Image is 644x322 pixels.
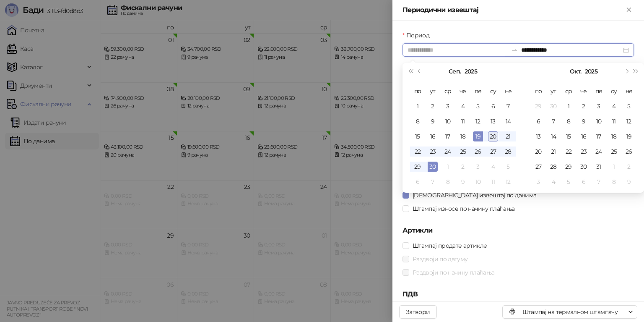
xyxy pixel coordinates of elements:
td: 2025-10-22 [561,144,576,159]
td: 2025-10-28 [546,159,561,174]
th: ср [561,84,576,99]
td: 2025-10-09 [455,174,470,189]
td: 2025-10-02 [576,99,591,114]
div: 30 [548,101,558,111]
div: 4 [548,177,558,187]
div: 22 [563,147,574,157]
td: 2025-10-04 [486,159,501,174]
td: 2025-09-03 [440,99,455,114]
div: 4 [609,101,619,111]
td: 2025-10-09 [576,114,591,129]
td: 2025-09-30 [425,159,440,174]
div: 22 [413,147,423,157]
td: 2025-11-05 [561,174,576,189]
div: 25 [609,147,619,157]
td: 2025-10-05 [621,99,636,114]
div: 31 [594,162,604,172]
td: 2025-10-01 [561,99,576,114]
div: 20 [533,147,543,157]
td: 2025-10-17 [591,129,606,144]
td: 2025-11-02 [621,159,636,174]
label: Период [402,31,434,40]
td: 2025-11-08 [606,174,621,189]
div: 6 [413,177,423,187]
td: 2025-10-18 [606,129,621,144]
div: 2 [624,162,634,172]
div: 3 [594,101,604,111]
th: ср [440,84,455,99]
th: не [501,84,516,99]
td: 2025-11-01 [606,159,621,174]
div: 25 [458,147,468,157]
td: 2025-10-25 [606,144,621,159]
div: 26 [473,147,483,157]
td: 2025-11-03 [531,174,546,189]
th: по [531,84,546,99]
td: 2025-10-29 [561,159,576,174]
td: 2025-10-26 [621,144,636,159]
div: 29 [533,101,543,111]
span: to [511,47,518,53]
div: 27 [533,162,543,172]
div: 5 [563,177,574,187]
div: 29 [563,162,574,172]
td: 2025-10-08 [440,174,455,189]
td: 2025-10-21 [546,144,561,159]
div: 18 [609,131,619,141]
td: 2025-09-23 [425,144,440,159]
td: 2025-09-22 [410,144,425,159]
div: 13 [533,131,543,141]
div: 11 [488,177,498,187]
div: 9 [624,177,634,187]
td: 2025-09-09 [425,114,440,129]
div: 16 [579,131,589,141]
div: 20 [488,131,498,141]
td: 2025-10-07 [546,114,561,129]
td: 2025-10-03 [470,159,486,174]
td: 2025-10-31 [591,159,606,174]
td: 2025-09-11 [455,114,470,129]
span: Раздвоји по начину плаћања [409,268,498,277]
div: 5 [624,101,634,111]
th: пе [591,84,606,99]
div: 6 [579,177,589,187]
div: 2 [428,101,438,111]
div: 17 [443,131,453,141]
div: 11 [458,116,468,126]
td: 2025-10-23 [576,144,591,159]
div: 8 [563,116,574,126]
td: 2025-10-04 [606,99,621,114]
div: 6 [488,101,498,111]
td: 2025-10-01 [440,159,455,174]
div: 6 [533,116,543,126]
th: ут [425,84,440,99]
div: 13 [488,116,498,126]
td: 2025-10-12 [501,174,516,189]
div: 2 [579,101,589,111]
td: 2025-10-06 [410,174,425,189]
button: Close [624,5,634,15]
div: 28 [548,162,558,172]
td: 2025-09-29 [531,99,546,114]
td: 2025-09-12 [470,114,486,129]
td: 2025-10-11 [486,174,501,189]
td: 2025-10-10 [591,114,606,129]
td: 2025-09-26 [470,144,486,159]
td: 2025-10-06 [531,114,546,129]
div: 8 [443,177,453,187]
button: Изабери годину [585,63,597,80]
td: 2025-09-08 [410,114,425,129]
td: 2025-10-08 [561,114,576,129]
h5: Артикли [402,225,634,236]
td: 2025-09-16 [425,129,440,144]
div: 3 [533,177,543,187]
td: 2025-09-28 [501,144,516,159]
div: 5 [473,101,483,111]
td: 2025-10-30 [576,159,591,174]
td: 2025-09-21 [501,129,516,144]
button: Претходна година (Control + left) [406,63,415,80]
div: 15 [563,131,574,141]
div: 12 [503,177,513,187]
div: 10 [473,177,483,187]
td: 2025-10-20 [531,144,546,159]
